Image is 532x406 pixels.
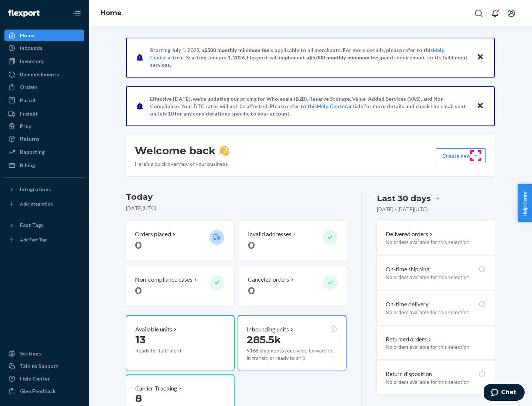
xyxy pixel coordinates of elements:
div: Add Fast Tag [20,237,47,243]
button: Fast Tags [4,219,84,231]
button: Create new [436,148,486,163]
p: Ready for fulfillment [135,347,204,354]
button: Canceled orders 0 [239,266,346,306]
iframe: Opens a widget where you can chat to one of our agents [484,384,525,402]
p: No orders available for this selection [386,378,486,386]
button: Give Feedback [4,385,84,397]
button: Talk to Support [4,360,84,372]
a: Home [100,9,122,17]
div: Help Center [20,375,50,382]
div: Give Feedback [20,388,56,395]
span: $500 monthly minimum fee [204,47,269,53]
p: Here’s a quick overview of your business [135,160,229,168]
span: 13 [135,333,146,346]
p: [DATE] - [DATE] ( UTC ) [377,206,428,213]
p: 9168 shipments receiving, forwarding, in transit, or ready to ship [247,347,337,362]
a: Add Fast Tag [4,234,84,246]
a: Settings [4,348,84,359]
div: Freight [20,110,38,117]
button: Inbounding units285.5k9168 shipments receiving, forwarding, in transit, or ready to ship [238,315,346,371]
button: Integrations [4,183,84,195]
div: Fast Tags [20,221,44,229]
div: Returns [20,135,40,142]
a: Help Center [317,103,347,109]
div: Orders [20,83,38,91]
span: 0 [135,284,142,297]
span: $5,000 monthly minimum fee [309,54,378,61]
a: Freight [4,108,84,120]
p: Available units [135,325,172,334]
button: Help Center [518,184,532,222]
span: 8 [135,392,142,405]
button: Close Navigation [69,6,84,21]
button: Invalid addresses 0 [239,221,346,261]
div: Add Integration [20,201,53,207]
ol: breadcrumbs [95,3,127,24]
p: No orders available for this selection [386,238,486,246]
p: [DATE] ( UTC ) [126,204,347,212]
p: Non-compliance cases [135,275,192,284]
a: Home [4,30,84,41]
h3: Today [126,191,347,203]
p: On-time delivery [386,300,429,309]
p: No orders available for this selection [386,343,486,351]
p: Inbounding units [247,325,289,334]
a: Billing [4,159,84,171]
div: Settings [20,350,41,357]
button: Non-compliance cases 0 [126,266,233,306]
span: 0 [135,239,142,251]
button: Returned orders [386,335,433,344]
div: Prep [20,123,31,130]
div: Last 30 days [377,193,431,204]
a: Orders [4,81,84,93]
p: On-time shipping [386,265,430,273]
div: Reporting [20,148,45,156]
a: Inventory [4,55,84,67]
a: Help Center [4,373,84,385]
button: Open Search Box [471,6,486,21]
button: Orders placed 0 [126,221,233,261]
img: Flexport logo [8,10,40,17]
div: Integrations [20,186,51,193]
button: Close [475,101,485,111]
a: Add Integration [4,198,84,210]
button: Close [475,52,485,63]
button: Open notifications [488,6,502,21]
a: Reporting [4,146,84,158]
a: Returns [4,133,84,145]
div: Inventory [20,58,44,65]
p: Orders placed [135,230,171,238]
button: Open account menu [504,6,519,21]
p: Return disposition [386,370,432,378]
p: Invalid addresses [248,230,291,238]
div: Billing [20,162,35,169]
img: hand-wave emoji [219,145,229,156]
p: Carrier Tracking [135,384,177,393]
span: 285.5k [247,333,281,346]
p: Effective [DATE], we're updating our pricing for Wholesale (B2B), Reserve Storage, Value-Added Se... [150,95,470,117]
p: Canceled orders [248,275,289,284]
div: Inbounds [20,44,42,52]
button: Delivered orders [386,230,434,238]
p: No orders available for this selection [386,309,486,316]
div: Parcel [20,97,35,104]
a: Inbounds [4,42,84,54]
p: No orders available for this selection [386,273,486,281]
h1: Welcome back [135,144,229,157]
a: Prep [4,120,84,132]
div: Talk to Support [20,362,58,370]
p: Starting July 1, 2025, a is applicable to all merchants. For more details, please refer to this a... [150,47,470,69]
span: 0 [248,284,255,297]
div: Home [20,32,35,39]
a: Parcel [4,94,84,106]
a: Replenishments [4,69,84,80]
div: Replenishments [20,71,59,78]
span: 0 [248,239,255,251]
button: Available units13Ready for fulfillment [126,315,235,371]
